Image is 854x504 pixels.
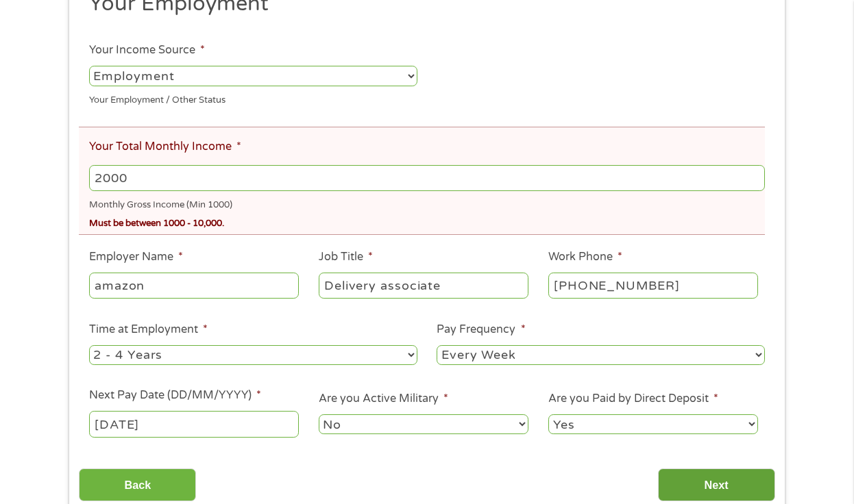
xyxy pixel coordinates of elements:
label: Job Title [319,250,373,264]
label: Next Pay Date (DD/MM/YYYY) [89,388,261,403]
div: Must be between 1000 - 10,000. [89,212,765,231]
input: Next [658,468,775,502]
label: Are you Active Military [319,392,448,406]
label: Time at Employment [89,323,208,337]
label: Work Phone [548,250,622,264]
input: ---Click Here for Calendar --- [89,411,299,437]
div: Your Employment / Other Status [89,88,417,107]
input: Walmart [89,273,299,299]
label: Your Income Source [89,43,205,58]
label: Pay Frequency [437,323,525,337]
div: Monthly Gross Income (Min 1000) [89,194,765,212]
input: 1800 [89,165,765,191]
label: Are you Paid by Direct Deposit [548,392,718,406]
input: (231) 754-4010 [548,273,758,299]
label: Employer Name [89,250,183,264]
input: Cashier [319,273,528,299]
input: Back [79,468,196,502]
label: Your Total Monthly Income [89,140,241,154]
